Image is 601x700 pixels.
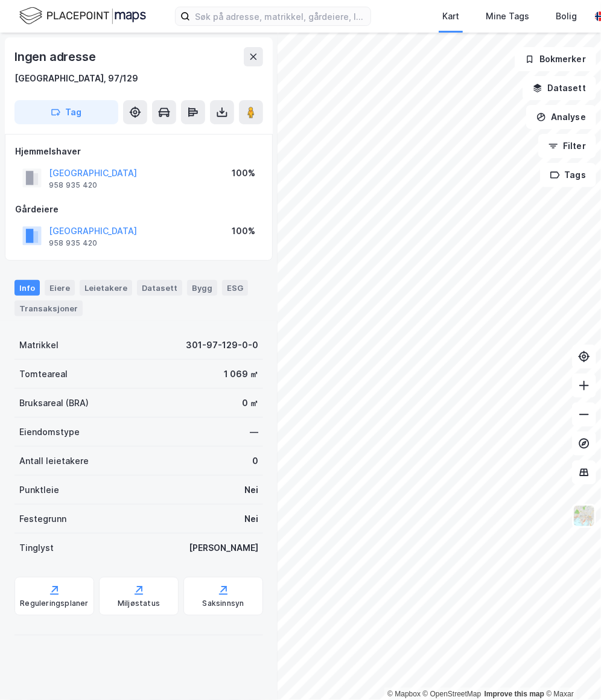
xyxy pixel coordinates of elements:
[189,541,258,555] div: [PERSON_NAME]
[232,224,255,238] div: 100%
[224,367,258,381] div: 1 069 ㎡
[19,541,54,555] div: Tinglyst
[242,396,258,410] div: 0 ㎡
[19,512,66,526] div: Festegrunn
[387,690,421,698] a: Mapbox
[118,599,160,608] div: Miljøstatus
[541,642,601,700] iframe: Chat Widget
[203,599,244,608] div: Saksinnsyn
[250,425,258,439] div: —
[19,396,89,410] div: Bruksareal (BRA)
[244,512,258,526] div: Nei
[515,47,596,71] button: Bokmerker
[523,76,596,100] button: Datasett
[19,425,80,439] div: Eiendomstype
[423,690,482,698] a: OpenStreetMap
[14,100,118,124] button: Tag
[19,483,59,497] div: Punktleie
[486,9,529,24] div: Mine Tags
[541,642,601,700] div: Kontrollprogram for chat
[15,144,262,159] div: Hjemmelshaver
[244,483,258,497] div: Nei
[14,71,138,86] div: [GEOGRAPHIC_DATA], 97/129
[19,367,68,381] div: Tomteareal
[19,5,146,27] img: logo.f888ab2527a4732fd821a326f86c7f29.svg
[187,280,217,296] div: Bygg
[222,280,248,296] div: ESG
[20,599,88,608] div: Reguleringsplaner
[49,180,97,190] div: 958 935 420
[573,504,596,527] img: Z
[80,280,132,296] div: Leietakere
[14,280,40,296] div: Info
[485,690,544,698] a: Improve this map
[186,338,258,352] div: 301-97-129-0-0
[14,301,83,316] div: Transaksjoner
[19,338,59,352] div: Matrikkel
[137,280,182,296] div: Datasett
[15,202,262,217] div: Gårdeiere
[49,238,97,248] div: 958 935 420
[45,280,75,296] div: Eiere
[190,7,370,25] input: Søk på adresse, matrikkel, gårdeiere, leietakere eller personer
[526,105,596,129] button: Analyse
[538,134,596,158] button: Filter
[232,166,255,180] div: 100%
[19,454,89,468] div: Antall leietakere
[252,454,258,468] div: 0
[540,163,596,187] button: Tags
[556,9,577,24] div: Bolig
[442,9,459,24] div: Kart
[14,47,98,66] div: Ingen adresse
